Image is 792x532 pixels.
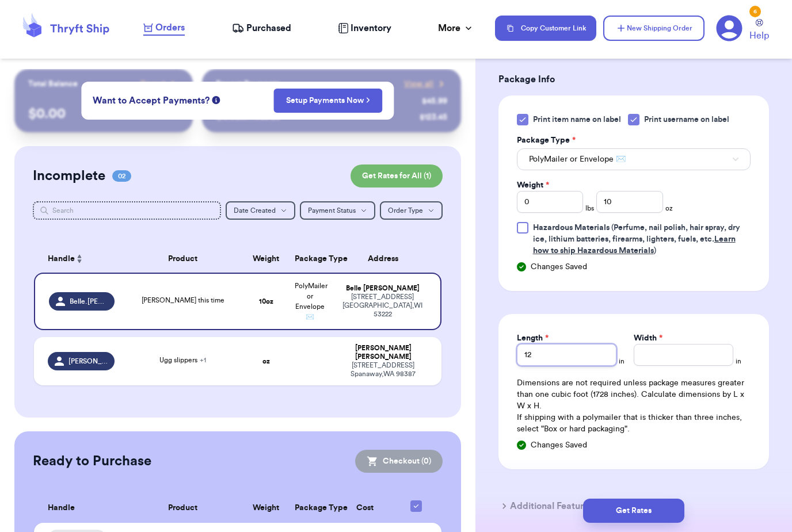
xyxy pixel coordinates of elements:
[529,154,626,165] span: PolyMailer or Envelope ✉️
[216,78,280,90] p: Recent Payments
[244,493,288,523] th: Weight
[438,21,474,35] div: More
[517,377,751,435] div: Dimensions are not required unless package measures greater than one cubic foot (1728 inches). Ca...
[533,114,621,125] span: Print item name on label
[665,204,673,213] span: oz
[517,179,549,191] label: Weight
[404,78,433,90] span: View all
[351,21,391,35] span: Inventory
[300,201,375,220] button: Payment Status
[338,21,391,35] a: Inventory
[155,21,185,35] span: Orders
[274,89,383,113] button: Setup Payments Now
[33,452,151,470] h2: Ready to Purchase
[28,105,179,123] p: $ 0.00
[70,297,108,306] span: Belle.[PERSON_NAME]
[288,245,332,273] th: Package Type
[338,284,426,293] div: Belle [PERSON_NAME]
[351,164,443,187] button: Get Rates for All (1)
[716,15,742,41] a: 6
[531,261,587,273] span: Changes Saved
[234,207,276,214] span: Date Created
[749,19,769,43] a: Help
[603,16,705,41] button: New Shipping Order
[736,357,741,366] span: in
[388,207,423,214] span: Order Type
[517,412,751,435] p: If shipping with a polymailer that is thicker than three inches, select "Box or hard packaging".
[93,94,210,108] span: Want to Accept Payments?
[308,207,356,214] span: Payment Status
[338,293,426,319] div: [STREET_ADDRESS] [GEOGRAPHIC_DATA] , WI 53222
[533,224,740,255] span: (Perfume, nail polish, hair spray, dry ice, lithium batteries, firearms, lighters, fuels, etc. )
[200,357,206,363] span: + 1
[121,493,244,523] th: Product
[517,135,576,146] label: Package Type
[531,439,587,451] span: Changes Saved
[226,201,295,220] button: Date Created
[75,252,84,266] button: Sort ascending
[404,78,447,90] a: View all
[68,357,108,366] span: [PERSON_NAME]
[517,332,549,344] label: Length
[338,361,427,378] div: [STREET_ADDRESS] Spanaway , WA 98387
[295,282,328,320] span: PolyMailer or Envelope ✉️
[634,332,662,344] label: Width
[140,78,165,90] span: Payout
[140,78,179,90] a: Payout
[112,170,131,182] span: 02
[585,204,594,213] span: lbs
[332,245,441,273] th: Address
[286,95,371,106] a: Setup Payments Now
[422,95,447,107] div: $ 45.99
[355,450,443,473] button: Checkout (0)
[246,21,291,35] span: Purchased
[159,357,206,363] span: Ugg slippers
[498,72,769,86] h3: Package Info
[259,298,273,305] strong: 10 oz
[619,357,625,366] span: in
[288,493,332,523] th: Package Type
[533,224,610,232] span: Hazardous Materials
[495,16,596,41] button: Copy Customer Link
[121,245,244,273] th: Product
[33,167,105,185] h2: Incomplete
[420,112,447,123] div: $ 123.45
[28,78,78,90] p: Total Balance
[332,493,397,523] th: Cost
[142,297,224,304] span: [PERSON_NAME] this time
[244,245,288,273] th: Weight
[338,344,427,361] div: [PERSON_NAME] [PERSON_NAME]
[48,502,75,514] span: Handle
[749,6,761,17] div: 6
[517,148,751,170] button: PolyMailer or Envelope ✉️
[644,114,729,125] span: Print username on label
[48,253,75,265] span: Handle
[380,201,443,220] button: Order Type
[583,499,684,523] button: Get Rates
[262,358,270,365] strong: oz
[143,21,185,36] a: Orders
[33,201,221,220] input: Search
[749,29,769,43] span: Help
[232,21,291,35] a: Purchased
